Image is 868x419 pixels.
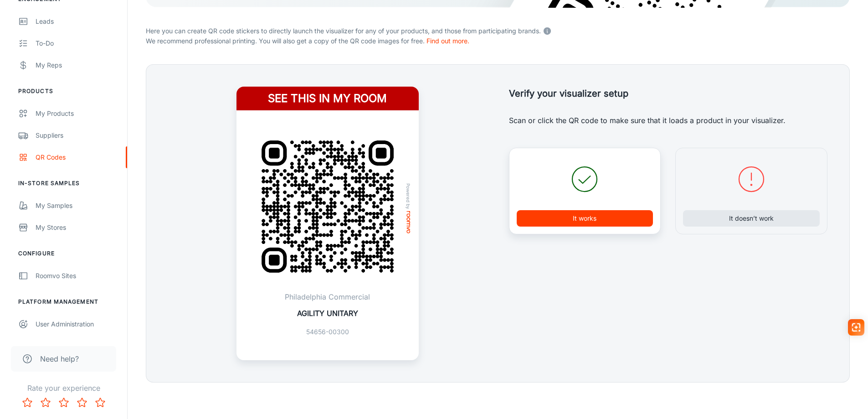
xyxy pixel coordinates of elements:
a: Find out more. [426,37,469,45]
div: My Stores [36,222,118,233]
div: To-do [36,38,118,48]
div: My Products [36,109,118,119]
p: 54656-00300 [285,327,370,337]
img: roomvo [406,211,410,233]
span: Need help? [40,353,79,364]
button: Rate 5 star [91,393,109,412]
div: Roomvo Sites [36,271,118,281]
button: It doesn’t work [683,210,820,227]
button: It works [517,210,653,227]
div: User Administration [36,319,118,329]
button: Rate 1 star [18,393,36,412]
div: QR Codes [36,152,118,162]
p: AGILITY UNITARY [297,308,358,319]
div: My Reps [36,60,118,70]
p: Scan or click the QR code to make sure that it loads a product in your visualizer. [509,115,828,126]
button: Rate 4 star [73,393,91,412]
p: Rate your experience [7,383,120,393]
img: QR Code Example [247,126,408,287]
p: We recommend professional printing. You will also get a copy of the QR code images for free. [146,36,850,46]
p: Philadelphia Commercial [285,291,370,302]
div: Leads [36,16,118,26]
h4: See this in my room [236,87,419,110]
h5: Verify your visualizer setup [509,87,828,100]
button: Rate 2 star [36,393,55,412]
a: See this in my roomQR Code ExamplePowered byroomvoPhiladelphia CommercialAGILITY UNITARY54656-00300 [236,87,419,360]
span: Powered by [404,183,413,209]
div: Suppliers [36,130,118,140]
button: Rate 3 star [55,393,73,412]
p: Here you can create QR code stickers to directly launch the visualizer for any of your products, ... [146,24,850,36]
div: My Samples [36,201,118,211]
